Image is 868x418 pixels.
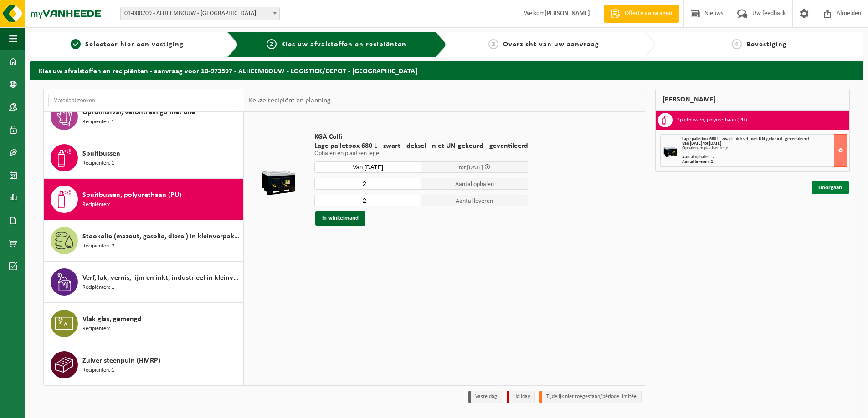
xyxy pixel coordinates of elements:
div: Ophalen en plaatsen lege [682,146,847,151]
input: Materiaal zoeken [48,94,239,107]
span: Zuiver steenpuin (HMRP) [82,355,160,366]
h2: Kies uw afvalstoffen en recipiënten - aanvraag voor 10-973597 - ALHEEMBOUW - LOGISTIEK/DEPOT - [G... [30,61,863,79]
span: Spuitbussen, polyurethaan (PU) [82,190,181,201]
button: Vlak glas, gemengd Recipiënten: 1 [44,303,244,344]
span: Recipiënten: 1 [82,118,114,126]
span: KGA Colli [314,132,528,141]
span: Lage palletbox 680 L - zwart - deksel - niet UN-gekeurd - geventileerd [682,136,809,141]
span: 2 [267,39,277,49]
button: Verf, lak, vernis, lijm en inkt, industrieel in kleinverpakking Recipiënten: 1 [44,262,244,303]
span: Aantal leveren [421,195,529,206]
span: Selecteer hier een vestiging [85,41,184,48]
strong: [PERSON_NAME] [544,10,590,17]
span: Recipiënten: 2 [82,242,114,251]
button: Opruimafval, verontreinigd met olie Recipiënten: 1 [44,96,244,137]
span: Spuitbussen [82,148,120,159]
span: Lage palletbox 680 L - zwart - deksel - niet UN-gekeurd - geventileerd [314,141,528,151]
span: 01-000709 - ALHEEMBOUW - OOSTNIEUWKERKE [120,7,280,20]
span: 1 [71,39,81,49]
button: Spuitbussen, polyurethaan (PU) Recipiënten: 1 [44,179,244,220]
span: 01-000709 - ALHEEMBOUW - OOSTNIEUWKERKE [121,7,279,20]
span: Overzicht van uw aanvraag [503,41,599,48]
span: 4 [732,39,742,49]
li: Tijdelijk niet toegestaan/période limitée [539,391,642,403]
span: Recipiënten: 1 [82,201,114,209]
button: In winkelmand [315,211,365,226]
span: Bevestiging [746,41,787,48]
span: Offerte aanvragen [622,9,674,18]
span: Recipiënten: 1 [82,283,114,292]
a: Doorgaan [812,181,849,194]
a: 1Selecteer hier een vestiging [34,39,220,50]
li: Vaste dag [468,391,502,403]
h3: Spuitbussen, polyurethaan (PU) [677,113,747,127]
span: Stookolie (mazout, gasolie, diesel) in kleinverpakking [82,231,241,242]
li: Holiday [507,391,535,403]
span: Recipiënten: 1 [82,159,114,168]
span: Recipiënten: 1 [82,325,114,333]
span: Vlak glas, gemengd [82,314,142,325]
span: Recipiënten: 1 [82,366,114,375]
button: Stookolie (mazout, gasolie, diesel) in kleinverpakking Recipiënten: 2 [44,220,244,262]
span: Aantal ophalen [421,178,529,190]
strong: Van [DATE] tot [DATE] [682,141,721,146]
span: Verf, lak, vernis, lijm en inkt, industrieel in kleinverpakking [82,272,241,283]
a: Offerte aanvragen [604,5,679,23]
button: Spuitbussen Recipiënten: 1 [44,137,244,179]
button: Zuiver steenpuin (HMRP) Recipiënten: 1 [44,344,244,385]
span: Kies uw afvalstoffen en recipiënten [281,41,406,48]
div: Aantal ophalen : 2 [682,155,847,160]
div: Aantal leveren: 2 [682,160,847,164]
p: Ophalen en plaatsen lege [314,151,528,157]
div: [PERSON_NAME] [655,89,850,111]
div: Keuze recipiënt en planning [244,89,335,112]
span: 3 [488,39,498,49]
span: tot [DATE] [459,165,483,171]
span: Opruimafval, verontreinigd met olie [82,107,195,118]
input: Selecteer datum [314,161,421,173]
